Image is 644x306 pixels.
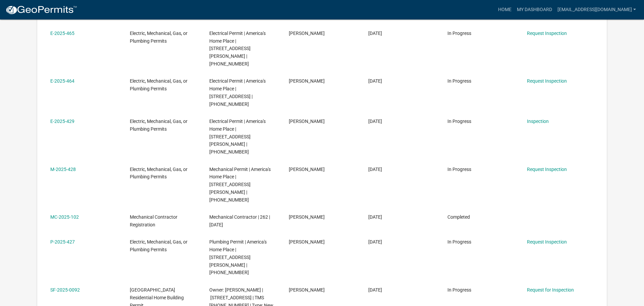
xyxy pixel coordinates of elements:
span: Charlene Silva [289,119,325,124]
span: In Progress [447,78,471,84]
a: MC-2025-102 [50,214,79,220]
span: Electric, Mechanical, Gas, or Plumbing Permits [130,119,187,132]
a: Request Inspection [527,78,567,84]
span: Electric, Mechanical, Gas, or Plumbing Permits [130,167,187,180]
span: In Progress [447,167,471,172]
a: E-2025-465 [50,31,74,36]
a: Home [495,3,514,16]
a: M-2025-428 [50,167,76,172]
span: Plumbing Permit | America's Home Place | 558 STEVENSON RD | 097-00-00-076 [209,239,267,275]
a: Request Inspection [527,167,567,172]
a: My Dashboard [514,3,555,16]
span: Electric, Mechanical, Gas, or Plumbing Permits [130,31,187,44]
a: Inspection [527,119,549,124]
span: Mechanical Contractor Registration [130,214,177,227]
a: Request Inspection [527,31,567,36]
span: 09/05/2025 [368,214,382,220]
a: [EMAIL_ADDRESS][DOMAIN_NAME] [555,3,639,16]
span: In Progress [447,287,471,293]
span: Electrical Permit | America's Home Place | 558 STEVENSON RD | 097-00-00-076 [209,119,266,155]
span: 09/25/2025 [368,31,382,36]
span: In Progress [447,119,471,124]
a: Request Inspection [527,239,567,245]
span: Mechanical Permit | America's Home Place | 558 STEVENSON RD | 097-00-00-076 [209,167,271,203]
span: 09/05/2025 [368,167,382,172]
a: Request for Inspection [527,287,574,293]
span: 09/25/2025 [368,78,382,84]
span: In Progress [447,239,471,245]
span: Electrical Permit | America's Home Place | 267 MCCALL CIR | 025-00-00-096 [209,31,266,67]
a: E-2025-429 [50,119,74,124]
span: 08/14/2025 [368,287,382,293]
span: 09/05/2025 [368,239,382,245]
a: E-2025-464 [50,78,74,84]
a: P-2025-427 [50,239,75,245]
span: Completed [447,214,470,220]
span: Mechanical Contractor | 262 | 06/30/2027 [209,214,270,227]
a: SF-2025-0092 [50,287,80,293]
span: 09/05/2025 [368,119,382,124]
span: Charlene Silva [289,214,325,220]
span: Electric, Mechanical, Gas, or Plumbing Permits [130,239,187,252]
span: Charlene Silva [289,239,325,245]
span: Charlene Silva [289,167,325,172]
span: Charlene Silva [289,31,325,36]
span: Charlene Silva [289,287,325,293]
span: Electrical Permit | America's Home Place | 46 CREEKPOINT DR | 054-00-01-060 [209,78,266,106]
span: Electric, Mechanical, Gas, or Plumbing Permits [130,78,187,91]
span: In Progress [447,31,471,36]
span: Charlene Silva [289,78,325,84]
